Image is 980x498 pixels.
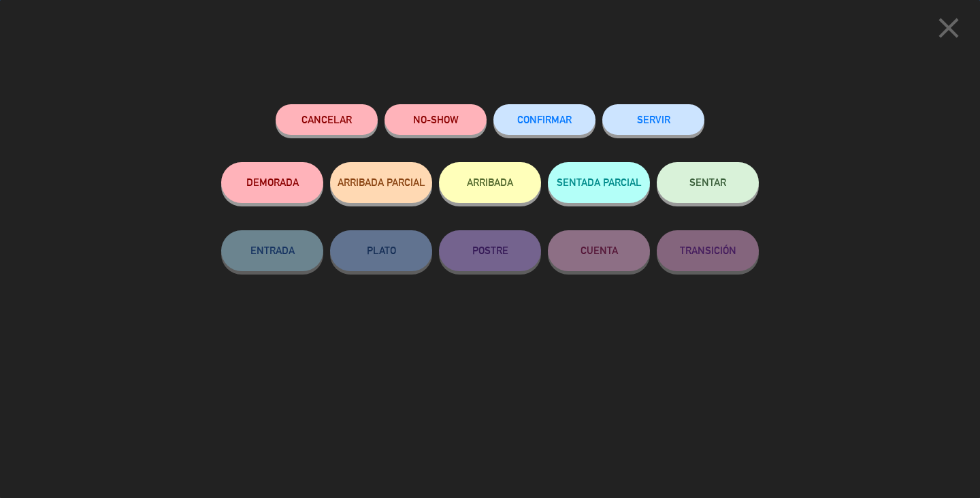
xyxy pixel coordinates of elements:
[439,230,541,271] button: POSTRE
[932,11,966,45] i: close
[338,176,425,188] span: ARRIBADA PARCIAL
[657,230,759,271] button: TRANSICIÓN
[548,162,650,203] button: SENTADA PARCIAL
[385,104,487,135] button: NO-SHOW
[928,10,970,50] button: close
[493,104,595,135] button: CONFIRMAR
[221,162,323,203] button: DEMORADA
[221,230,323,271] button: ENTRADA
[517,114,572,125] span: CONFIRMAR
[276,104,378,135] button: Cancelar
[548,230,650,271] button: CUENTA
[657,162,759,203] button: SENTAR
[689,176,726,188] span: SENTAR
[602,104,704,135] button: SERVIR
[330,162,432,203] button: ARRIBADA PARCIAL
[439,162,541,203] button: ARRIBADA
[330,230,432,271] button: PLATO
